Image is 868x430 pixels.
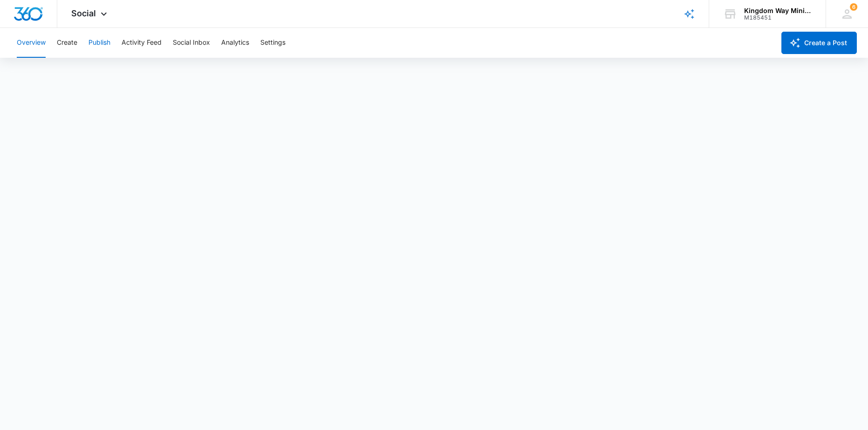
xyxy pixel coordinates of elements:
button: Create a Post [781,32,857,54]
button: Create [57,28,77,58]
div: notifications count [850,3,857,11]
button: Social Inbox [173,28,210,58]
span: 6 [850,3,857,11]
div: account name [744,7,812,14]
div: account id [744,14,812,21]
span: Social [71,8,96,18]
button: Publish [88,28,110,58]
button: Overview [17,28,46,58]
button: Settings [260,28,285,58]
button: Activity Feed [122,28,162,58]
button: Analytics [221,28,249,58]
